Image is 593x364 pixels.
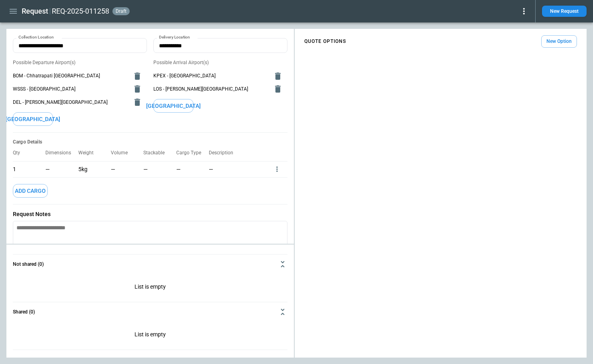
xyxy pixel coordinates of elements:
[176,166,202,173] p: —
[13,274,287,302] p: List is empty
[13,262,44,267] h6: Not shared (0)
[159,34,190,40] label: Delivery Location
[13,112,53,126] button: [GEOGRAPHIC_DATA]
[111,166,115,173] p: —
[129,68,145,84] button: delete
[153,99,194,113] button: [GEOGRAPHIC_DATA]
[270,68,286,84] button: delete
[18,34,54,40] label: Collection Location
[176,150,208,156] p: Cargo Type
[541,35,577,48] button: New Option
[45,161,78,177] div: No dimensions
[153,86,268,93] span: LOS - [PERSON_NAME][GEOGRAPHIC_DATA]
[22,6,48,16] h1: Request
[78,166,88,173] p: 5kg
[143,166,148,173] p: —
[45,150,77,156] p: Dimensions
[13,99,128,106] span: DEL - [PERSON_NAME][GEOGRAPHIC_DATA]
[114,8,128,14] span: draft
[13,73,128,79] span: BOM - Chhatrapati [GEOGRAPHIC_DATA]
[209,150,240,156] p: Description
[13,166,16,173] p: 1
[153,59,287,66] p: Possible Arrival Airport(s)
[13,184,48,198] button: Add Cargo
[209,161,273,177] div: No description
[13,274,287,302] div: Not shared (0)
[13,59,147,66] p: Possible Departure Airport(s)
[270,81,286,97] button: delete
[143,150,171,156] p: Stackable
[13,309,35,315] h6: Shared (0)
[45,166,71,173] p: —
[52,6,109,16] h2: REQ-2025-011258
[111,150,134,156] p: Volume
[129,94,145,110] button: delete
[295,32,587,51] div: scrollable content
[13,150,26,156] p: Qty
[13,255,287,274] button: Not shared (0)
[542,6,587,17] button: New Request
[176,161,209,177] div: No cargo type
[153,73,268,79] span: KPEX - [GEOGRAPHIC_DATA]
[13,86,128,93] span: WSSS - [GEOGRAPHIC_DATA]
[13,211,287,218] p: Request Notes
[78,150,100,156] p: Weight
[129,81,145,97] button: delete
[209,166,267,173] p: —
[13,139,287,145] h6: Cargo Details
[273,165,281,173] button: more
[13,322,287,350] div: Not shared (0)
[13,302,287,322] button: Shared (0)
[304,40,346,43] h4: QUOTE OPTIONS
[13,322,287,350] p: List is empty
